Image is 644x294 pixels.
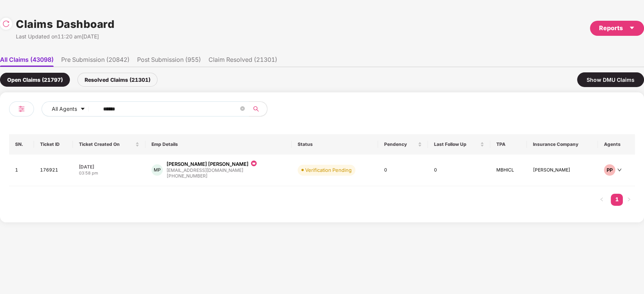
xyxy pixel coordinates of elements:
div: 03:58 pm [79,170,139,176]
li: Post Submission (955) [137,56,201,67]
td: 176921 [34,155,73,186]
th: Status [292,134,378,155]
span: search [249,106,263,112]
span: down [617,168,622,172]
div: Last Updated on 11:20 am[DATE] [16,32,114,41]
div: Verification Pending [305,166,352,174]
li: Claim Resolved (21301) [208,56,277,67]
span: caret-down [80,106,85,112]
img: svg+xml;base64,PHN2ZyB4bWxucz0iaHR0cDovL3d3dy53My5vcmcvMjAwMC9zdmciIHdpZHRoPSIyNCIgaGVpZ2h0PSIyNC... [17,104,26,113]
button: All Agentscaret-down [42,101,102,116]
li: 1 [611,194,623,206]
div: [EMAIL_ADDRESS][DOMAIN_NAME] [167,168,258,173]
li: Previous Page [596,194,608,206]
div: [DATE] [79,164,139,170]
th: Last Follow Up [428,134,490,155]
span: left [599,197,604,202]
li: Pre Submission (20842) [61,56,130,67]
th: Insurance Company [527,134,598,155]
th: Emp Details [145,134,292,155]
span: Last Follow Up [434,141,478,147]
div: Reports [599,23,635,33]
img: svg+xml;base64,PHN2ZyBpZD0iUmVsb2FkLTMyeDMyIiB4bWxucz0iaHR0cDovL3d3dy53My5vcmcvMjAwMC9zdmciIHdpZH... [2,20,10,28]
div: [PHONE_NUMBER] [167,173,258,180]
button: right [623,194,635,206]
div: [PERSON_NAME] [PERSON_NAME] [167,161,249,168]
td: MBHICL [490,155,527,186]
button: search [249,101,267,116]
th: Pendency [378,134,428,155]
a: 1 [611,194,623,205]
span: caret-down [629,25,635,31]
div: Resolved Claims (21301) [77,73,158,87]
h1: Claims Dashboard [16,16,114,32]
span: Ticket Created On [79,141,134,147]
span: close-circle [240,106,245,113]
th: Agents [598,134,635,155]
th: TPA [490,134,527,155]
span: All Agents [52,105,77,113]
li: Next Page [623,194,635,206]
span: right [627,197,631,202]
td: [PERSON_NAME] [527,155,598,186]
td: 1 [9,155,34,186]
th: SN. [9,134,34,155]
div: Show DMU Claims [577,72,644,87]
td: 0 [428,155,490,186]
th: Ticket Created On [73,134,145,155]
button: left [596,194,608,206]
span: Pendency [384,141,416,147]
img: icon [250,159,258,168]
th: Ticket ID [34,134,73,155]
div: MP [151,164,163,176]
span: close-circle [240,106,245,111]
td: 0 [378,155,428,186]
div: PP [604,164,615,176]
